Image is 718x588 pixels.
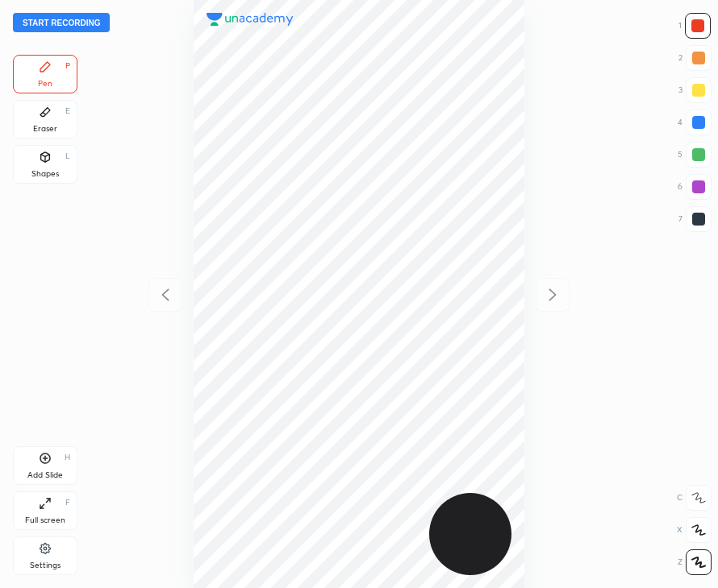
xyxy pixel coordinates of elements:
[678,110,712,135] div: 4
[678,77,712,103] div: 3
[65,499,70,507] div: F
[33,125,57,133] div: Eraser
[65,453,70,462] div: H
[25,516,65,524] div: Full screen
[30,561,61,569] div: Settings
[27,471,63,479] div: Add Slide
[677,517,712,543] div: X
[678,13,711,39] div: 1
[678,45,712,71] div: 2
[678,549,712,575] div: Z
[207,13,294,26] img: logo.38c385cc.svg
[65,107,70,115] div: E
[31,170,59,178] div: Shapes
[678,174,712,200] div: 6
[13,13,110,32] button: Start recording
[65,62,70,70] div: P
[38,80,52,88] div: Pen
[678,206,712,232] div: 7
[65,152,70,160] div: L
[677,485,712,511] div: C
[678,142,712,168] div: 5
